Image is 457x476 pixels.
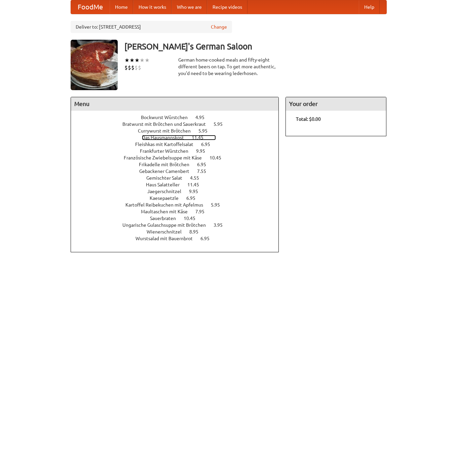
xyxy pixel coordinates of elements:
li: $ [124,64,128,71]
a: Home [110,0,133,14]
span: 10.45 [210,155,228,160]
span: 9.95 [196,148,212,154]
li: $ [135,64,138,71]
span: 6.95 [201,142,217,147]
span: 8.95 [189,229,205,234]
a: Französische Zwiebelsuppe mit Käse 10.45 [124,155,234,160]
span: Ungarische Gulaschsuppe mit Brötchen [122,222,213,228]
span: Frankfurter Würstchen [140,148,195,154]
span: 5.95 [211,202,227,208]
li: $ [128,64,131,71]
span: Bratwurst mit Brötchen und Sauerkraut [122,121,213,127]
span: Frikadelle mit Brötchen [139,162,196,167]
span: Gebackener Camenbert [139,169,196,174]
a: Das Hausmannskost 11.45 [142,135,216,140]
span: Bockwurst Würstchen [141,115,194,120]
a: Change [211,24,227,30]
span: 4.55 [190,175,206,181]
span: 7.95 [195,209,211,214]
a: Currywurst mit Brötchen 5.95 [138,128,220,134]
span: 5.95 [214,121,229,127]
h4: Menu [71,97,279,111]
a: Fleishkas mit Kartoffelsalat 6.95 [135,142,223,147]
a: Who we are [172,0,207,14]
span: Gemischter Salat [146,175,189,181]
img: angular.jpg [71,40,118,90]
span: 4.95 [195,115,211,120]
a: Wienerschnitzel 8.95 [147,229,211,234]
li: ★ [135,57,140,64]
span: 3.95 [214,222,229,228]
span: 10.45 [184,216,202,221]
a: Frikadelle mit Brötchen 6.95 [139,162,219,167]
a: Haus Salatteller 11.45 [146,182,212,187]
a: Kaesepaetzle 6.95 [150,195,208,201]
li: ★ [140,57,145,64]
span: 6.95 [186,195,202,201]
a: How it works [133,0,172,14]
a: Help [359,0,380,14]
a: Wurstsalad mit Bauernbrot 6.95 [136,236,222,241]
span: 6.95 [197,162,213,167]
a: Ungarische Gulaschsuppe mit Brötchen 3.95 [122,222,235,228]
li: $ [138,64,141,71]
li: ★ [145,57,150,64]
span: Fleishkas mit Kartoffelsalat [135,142,200,147]
span: 11.45 [187,182,206,187]
a: Kartoffel Reibekuchen mit Apfelmus 5.95 [125,202,232,208]
a: Bratwurst mit Brötchen und Sauerkraut 5.95 [122,121,235,127]
a: Gemischter Salat 4.55 [146,175,212,181]
span: Das Hausmannskost [142,135,191,140]
a: FoodMe [71,0,110,14]
span: 5.95 [198,128,214,134]
h4: Your order [286,97,386,111]
span: Kartoffel Reibekuchen mit Apfelmus [125,202,210,208]
span: Maultaschen mit Käse [141,209,194,214]
h3: [PERSON_NAME]'s German Saloon [124,40,387,53]
span: Jaegerschnitzel [147,189,188,194]
span: 9.95 [189,189,205,194]
a: Recipe videos [207,0,247,14]
li: $ [131,64,135,71]
div: Deliver to: [STREET_ADDRESS] [71,21,232,33]
a: Frankfurter Würstchen 9.95 [140,148,218,154]
span: Haus Salatteller [146,182,186,187]
span: Kaesepaetzle [150,195,185,201]
span: Currywurst mit Brötchen [138,128,197,134]
a: Maultaschen mit Käse 7.95 [141,209,217,214]
a: Jaegerschnitzel 9.95 [147,189,211,194]
li: ★ [129,57,135,64]
li: ★ [124,57,129,64]
a: Bockwurst Würstchen 4.95 [141,115,217,120]
b: Total: $0.00 [296,116,321,122]
span: 7.55 [197,169,213,174]
a: Sauerbraten 10.45 [150,216,208,221]
a: Gebackener Camenbert 7.55 [139,169,219,174]
span: Wurstsalad mit Bauernbrot [136,236,199,241]
span: Wienerschnitzel [147,229,188,234]
div: German home-cooked meals and fifty-eight different beers on tap. To get more authentic, you'd nee... [178,57,279,77]
span: 6.95 [200,236,216,241]
span: 11.45 [192,135,210,140]
span: Sauerbraten [150,216,183,221]
span: Französische Zwiebelsuppe mit Käse [124,155,208,160]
